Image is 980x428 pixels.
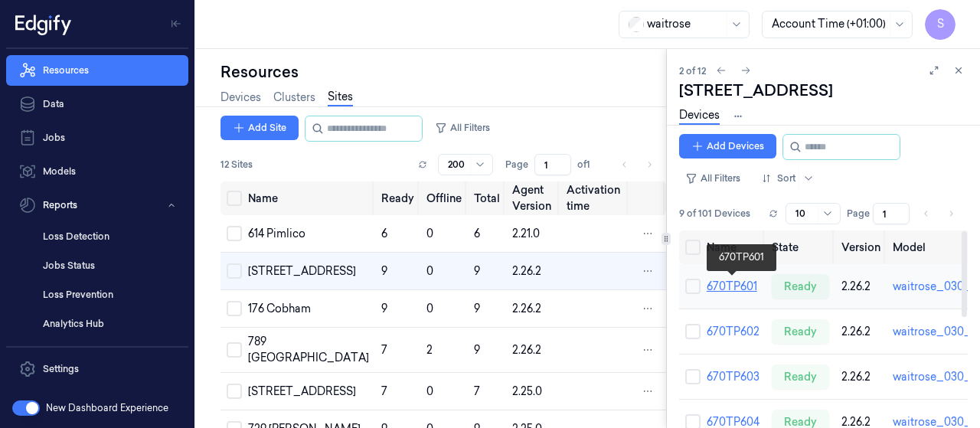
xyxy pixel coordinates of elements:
[512,384,542,398] span: 2.25.0
[227,263,242,279] button: Select row
[6,387,188,418] button: About
[474,384,480,398] span: 7
[227,191,242,206] button: Select all
[847,207,870,221] span: Page
[31,224,188,250] a: Loss Detection
[474,302,480,315] span: 9
[506,181,560,215] th: Agent Version
[242,181,375,215] th: Name
[685,369,701,384] button: Select row
[375,181,420,215] th: Ready
[925,9,955,40] button: S
[227,226,242,241] button: Select row
[164,11,188,36] button: Toggle Navigation
[381,264,387,278] span: 9
[6,156,188,187] a: Models
[707,279,757,293] a: 670TP601
[679,107,720,125] a: Devices
[6,190,188,221] button: Reports
[31,282,188,308] a: Loss Prevention
[474,227,480,240] span: 6
[273,90,315,106] a: Clusters
[707,370,759,384] a: 670TP603
[468,181,506,215] th: Total
[248,263,369,279] div: [STREET_ADDRESS]
[841,324,880,340] div: 2.26.2
[766,230,835,264] th: State
[248,334,369,366] div: 789 [GEOGRAPHIC_DATA]
[505,158,528,172] span: Page
[916,203,962,224] nav: pagination
[248,226,369,242] div: 614 Pimlico
[512,343,541,357] span: 2.26.2
[841,369,880,385] div: 2.26.2
[772,319,829,344] div: ready
[248,301,369,317] div: 176 Cobham
[701,230,766,264] th: Name
[679,207,750,221] span: 9 of 101 Devices
[685,279,701,294] button: Select row
[474,264,480,278] span: 9
[707,325,759,338] a: 670TP602
[512,264,541,278] span: 2.26.2
[248,384,369,400] div: [STREET_ADDRESS]
[512,302,541,315] span: 2.26.2
[560,181,629,215] th: Activation time
[841,279,880,295] div: 2.26.2
[426,302,433,315] span: 0
[31,253,188,279] a: Jobs Status
[220,158,253,172] span: 12 Sites
[227,301,242,316] button: Select row
[381,384,387,398] span: 7
[577,158,602,172] span: of 1
[6,55,188,86] a: Resources
[614,154,660,175] nav: pagination
[381,302,387,315] span: 9
[685,324,701,339] button: Select row
[512,227,540,240] span: 2.21.0
[679,166,746,191] button: All Filters
[420,181,468,215] th: Offline
[227,342,242,358] button: Select row
[381,343,387,357] span: 7
[772,274,829,299] div: ready
[220,116,299,140] button: Add Site
[220,61,666,83] div: Resources
[381,227,387,240] span: 6
[31,311,188,337] a: Analytics Hub
[429,116,496,140] button: All Filters
[227,384,242,399] button: Select row
[474,343,480,357] span: 9
[679,80,833,101] div: [STREET_ADDRESS]
[220,90,261,106] a: Devices
[679,64,706,77] span: 2 of 12
[426,343,433,357] span: 2
[6,354,188,384] a: Settings
[426,384,433,398] span: 0
[835,230,887,264] th: Version
[772,364,829,389] div: ready
[6,89,188,119] a: Data
[426,264,433,278] span: 0
[6,123,188,153] a: Jobs
[685,240,701,255] button: Select all
[679,134,776,158] button: Add Devices
[426,227,433,240] span: 0
[328,89,353,106] a: Sites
